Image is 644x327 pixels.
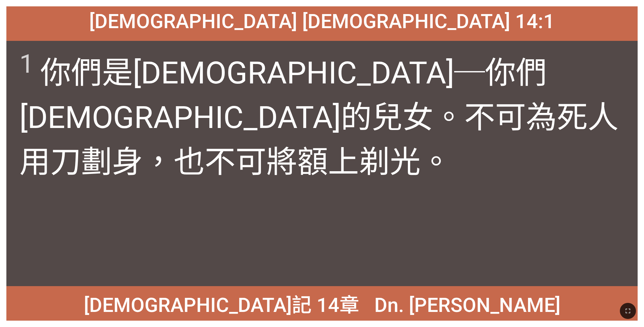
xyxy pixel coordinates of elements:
[19,55,619,180] wh3068: ─你們 [DEMOGRAPHIC_DATA]
[89,10,555,33] span: [DEMOGRAPHIC_DATA] [DEMOGRAPHIC_DATA] 14:1
[84,289,560,318] span: [DEMOGRAPHIC_DATA]記 14章 Dn. [PERSON_NAME]
[112,144,451,180] wh1413: 身，也不可將額上剃光
[19,100,619,180] wh1121: 。不可為死人
[421,144,451,180] wh7144: 。
[19,49,34,79] sup: 1
[19,144,451,180] wh4191: 用刀劃
[19,48,625,181] span: 你們是[DEMOGRAPHIC_DATA]
[19,100,619,180] wh430: 的兒女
